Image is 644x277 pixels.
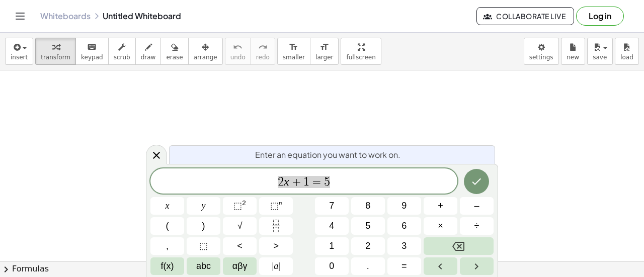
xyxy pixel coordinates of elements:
span: 2 [365,239,370,253]
span: 9 [401,199,407,213]
span: | [278,261,280,271]
button: Done [464,169,489,194]
button: transform [35,38,76,65]
span: + [438,199,443,213]
i: redo [258,41,268,53]
button: keyboardkeypad [75,38,109,65]
button: 9 [387,197,421,215]
a: Whiteboards [40,11,91,21]
span: scrub [114,54,130,61]
button: 5 [351,217,385,235]
span: – [474,199,479,213]
span: 6 [401,219,407,233]
span: = [401,259,407,273]
button: Times [424,217,457,235]
button: Greek alphabet [223,257,257,275]
span: 8 [365,199,370,213]
span: settings [529,54,553,61]
span: 4 [329,219,334,233]
button: save [587,38,613,65]
span: 3 [401,239,407,253]
span: 1 [329,239,334,253]
span: 5 [324,176,330,188]
span: a [272,259,280,273]
i: keyboard [87,41,97,53]
button: Functions [150,257,184,275]
span: + [289,176,304,188]
button: Collaborate Live [476,7,574,25]
button: format_sizesmaller [277,38,310,65]
button: draw [135,38,162,65]
button: Toggle navigation [12,8,28,24]
span: 7 [329,199,334,213]
button: Alphabet [187,257,220,275]
button: arrange [188,38,223,65]
button: Placeholder [187,237,220,255]
button: Backspace [424,237,494,255]
span: ÷ [474,219,479,233]
span: Collaborate Live [485,12,566,21]
button: scrub [108,38,136,65]
i: format_size [319,41,329,53]
span: Enter an equation you want to work on. [255,149,400,161]
button: insert [5,38,33,65]
button: erase [160,38,188,65]
span: . [367,259,369,273]
span: erase [166,54,183,61]
button: Greater than [259,237,293,255]
span: 5 [365,219,370,233]
button: 0 [315,257,349,275]
button: y [187,197,220,215]
span: draw [141,54,156,61]
button: Minus [460,197,494,215]
span: transform [41,54,70,61]
button: format_sizelarger [310,38,339,65]
button: settings [524,38,559,65]
span: x [166,199,170,213]
button: , [150,237,184,255]
span: smaller [283,54,305,61]
span: , [166,239,169,253]
button: Plus [424,197,457,215]
span: new [567,54,579,61]
button: Absolute value [259,257,293,275]
span: fullscreen [346,54,375,61]
button: fullscreen [341,38,381,65]
span: 2 [278,176,284,188]
span: | [272,261,274,271]
var: x [284,175,289,188]
span: undo [230,54,246,61]
button: Squared [223,197,257,215]
span: ⬚ [199,239,208,253]
button: 1 [315,237,349,255]
span: arrange [194,54,217,61]
span: load [620,54,633,61]
button: 4 [315,217,349,235]
span: αβγ [232,259,248,273]
button: ) [187,217,220,235]
span: < [237,239,243,253]
i: undo [233,41,243,53]
span: > [273,239,279,253]
button: load [615,38,639,65]
button: 7 [315,197,349,215]
button: Less than [223,237,257,255]
button: 6 [387,217,421,235]
span: ⬚ [233,201,242,211]
button: Log in [576,7,624,26]
span: redo [256,54,270,61]
button: Fraction [259,217,293,235]
span: ( [166,219,169,233]
span: save [593,54,607,61]
button: ( [150,217,184,235]
span: y [202,199,206,213]
span: insert [11,54,28,61]
button: 2 [351,237,385,255]
button: Square root [223,217,257,235]
sup: 2 [242,199,246,207]
button: redoredo [251,38,275,65]
span: f(x) [161,259,174,273]
button: Divide [460,217,494,235]
button: Left arrow [424,257,457,275]
span: 0 [329,259,334,273]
